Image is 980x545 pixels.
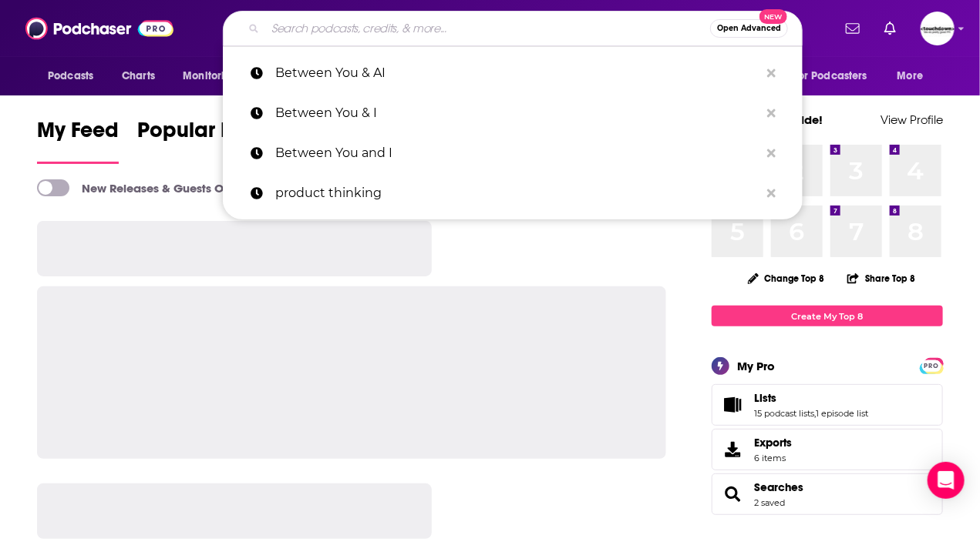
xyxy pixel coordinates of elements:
a: Lists [754,391,868,405]
a: Searches [717,483,748,505]
a: Exports [712,429,943,470]
a: PRO [922,359,941,371]
span: Monitoring [183,65,237,87]
a: Show notifications dropdown [878,15,902,42]
a: Between You & I [223,93,803,133]
span: Lists [754,391,776,405]
span: More [897,65,924,87]
span: Exports [754,436,792,450]
p: Between You and I [275,133,759,173]
span: 6 items [754,453,792,463]
a: View Profile [881,112,943,127]
a: Lists [717,394,748,416]
a: Create My Top 8 [712,306,943,326]
img: Podchaser - Follow, Share and Rate Podcasts [25,14,173,43]
a: Popular Feed [137,117,268,164]
a: product thinking [223,173,803,213]
img: User Profile [921,12,955,45]
div: Search podcasts, credits, & more... [223,11,803,46]
a: 2 saved [754,497,785,508]
div: Open Intercom Messenger [928,462,965,499]
span: Podcasts [48,65,93,87]
a: 15 podcast lists [754,408,814,419]
p: Between You & I [275,93,759,133]
button: open menu [172,62,258,91]
a: New Releases & Guests Only [37,179,240,196]
button: open menu [887,62,943,91]
span: Open Advanced [717,25,781,32]
p: Between You & AI [275,53,759,93]
button: Show profile menu [921,12,955,45]
span: Logged in as jvervelde [921,12,955,45]
button: open menu [37,62,113,91]
span: Popular Feed [137,117,268,152]
a: Show notifications dropdown [840,15,866,42]
span: Exports [717,439,748,460]
p: product thinking [275,173,759,213]
span: Charts [122,65,155,87]
span: , [814,408,816,419]
span: My Feed [37,117,119,152]
span: Lists [712,384,943,426]
button: Change Top 8 [739,269,834,288]
input: Search podcasts, credits, & more... [265,16,710,41]
a: Between You & AI [223,53,803,93]
a: 1 episode list [816,408,868,419]
a: Charts [112,62,164,91]
button: Open AdvancedNew [710,19,788,38]
span: New [759,9,787,24]
button: open menu [783,62,890,91]
div: My Pro [737,359,775,373]
a: Searches [754,480,803,494]
span: Searches [712,473,943,515]
span: For Podcasters [793,65,867,87]
a: My Feed [37,117,119,164]
span: PRO [922,360,941,372]
button: Share Top 8 [847,263,916,293]
a: Between You and I [223,133,803,173]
